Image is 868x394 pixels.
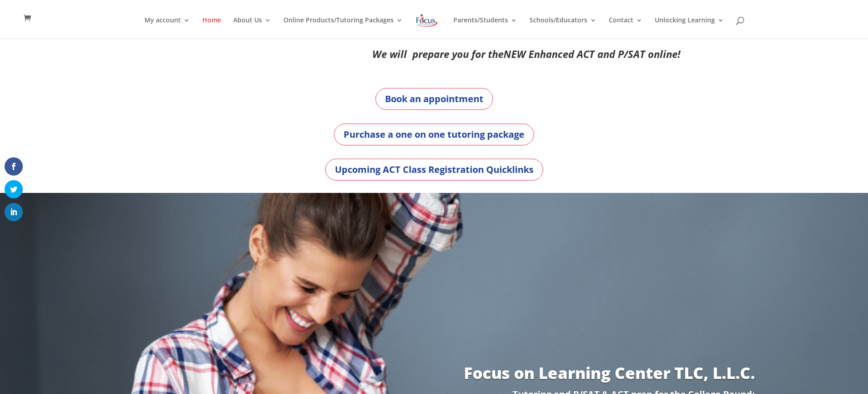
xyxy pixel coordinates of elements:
a: Home [202,17,221,38]
a: Upcoming ACT Class Registration Quicklinks [325,159,543,181]
a: Unlocking Learning [655,17,724,38]
a: Parents/Students [453,17,517,38]
a: Schools/Educators [529,17,596,38]
a: About Us [233,17,271,38]
em: We will prepare you for the [372,47,503,61]
em: NEW Enhanced ACT and P/SAT online! [503,47,680,61]
a: Online Products/Tutoring Packages [283,17,403,38]
a: Focus on Learning Center TLC, L.L.C. [464,362,755,384]
a: Book an appointment [375,88,493,110]
a: Contact [609,17,642,38]
a: Purchase a one on one tutoring package [334,124,534,145]
img: Focus on Learning [415,12,439,29]
a: My account [144,17,190,38]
